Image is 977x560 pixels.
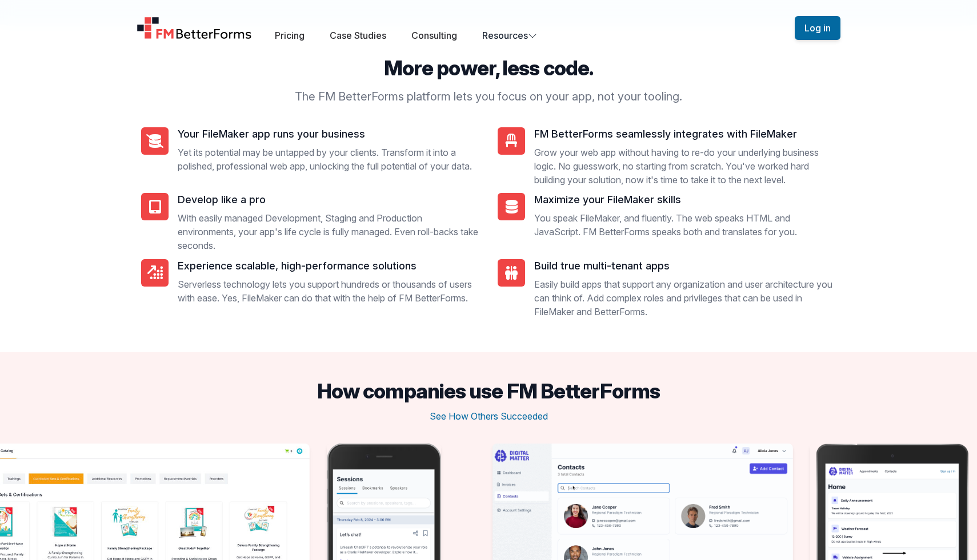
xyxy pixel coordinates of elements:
button: Log in [795,16,840,40]
h5: Experience scalable, high-performance solutions [178,259,479,273]
a: Consulting [411,30,457,41]
button: Resources [482,29,537,42]
button: See How Others Succeeded [430,409,548,423]
p: The FM BetterForms platform lets you focus on your app, not your tooling. [269,88,708,104]
h5: Your FileMaker app runs your business [178,127,479,141]
a: Home [137,17,252,39]
h5: Build true multi-tenant apps [534,259,836,273]
h5: Develop like a pro [178,193,479,207]
p: With easily managed Development, Staging and Production environments, your app's life cycle is fu... [178,211,479,252]
p: Yet its potential may be untapped by your clients. Transform it into a polished, professional web... [178,146,479,173]
a: Pricing [275,30,305,41]
p: You speak FileMaker, and fluently. The web speaks HTML and JavaScript. FM BetterForms speaks both... [534,211,836,239]
p: Grow your web app without having to re-do your underlying business logic. No guesswork, no starti... [534,146,836,187]
p: Easily build apps that support any organization and user architecture you can think of. Add compl... [534,277,836,319]
p: Serverless technology lets you support hundreds or thousands of users with ease. Yes, FileMaker c... [178,277,479,305]
h5: Maximize your FileMaker skills [534,193,836,207]
h3: More power, less code. [141,57,836,79]
nav: Global [123,14,854,42]
a: Case Studies [330,30,386,41]
h5: FM BetterForms seamlessly integrates with FileMaker [534,127,836,141]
